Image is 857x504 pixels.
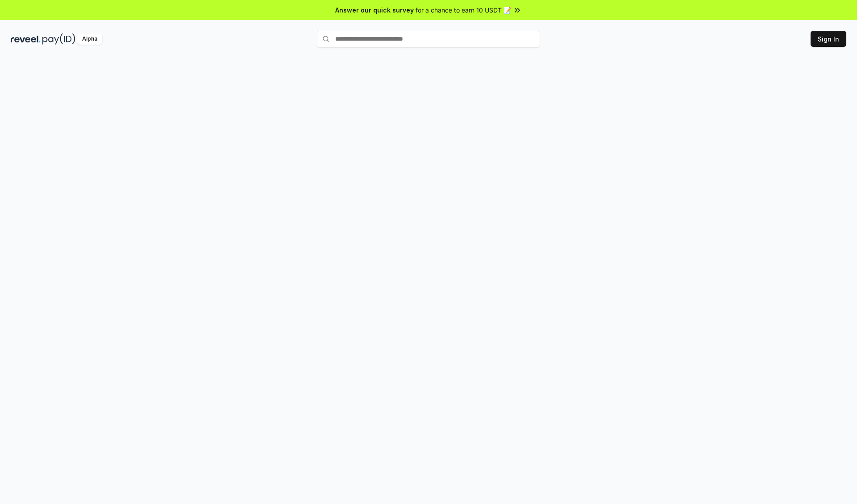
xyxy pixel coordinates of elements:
img: pay_id [42,33,75,45]
span: for a chance to earn 10 USDT 📝 [416,5,511,15]
div: Alpha [77,33,102,45]
span: Answer our quick survey [335,5,414,15]
button: Sign In [811,31,846,47]
img: reveel_dark [11,33,41,45]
